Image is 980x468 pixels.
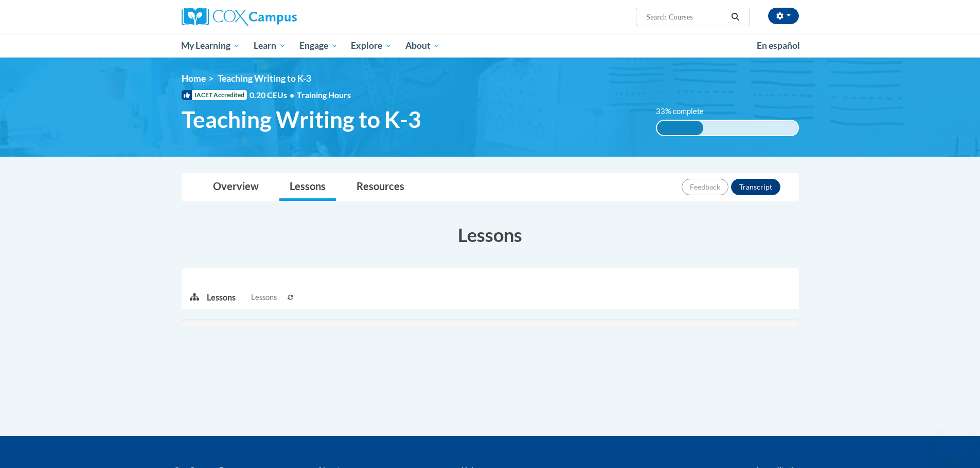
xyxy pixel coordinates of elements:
span: Engage [299,40,338,52]
span: • [290,90,294,100]
span: 0.20 CEUs [250,89,297,101]
a: About [399,34,447,58]
input: Search Courses [645,11,727,23]
span: About [405,40,440,52]
span: Training Hours [297,90,351,100]
label: 33% complete [656,106,715,117]
span: Explore [351,40,392,52]
a: Lessons [279,174,336,201]
div: Main menu [166,34,814,58]
span: My Learning [181,40,240,52]
span: Learn [254,40,286,52]
a: Cox Campus [182,8,377,26]
iframe: Button to launch messaging window [939,427,972,460]
button: Search [727,11,743,23]
button: Account Settings [768,8,799,24]
span: En español [757,40,800,51]
img: Cox Campus [182,8,297,26]
span: Teaching Writing to K-3 [182,106,421,133]
a: My Learning [175,34,247,58]
a: Explore [344,34,399,58]
a: Home [182,73,206,84]
button: Transcript [731,179,780,195]
a: Engage [293,34,345,58]
span: Lessons [251,292,277,303]
span: IACET Accredited [182,90,247,100]
a: Resources [346,174,415,201]
div: 33% complete [657,121,703,135]
a: Overview [203,174,269,201]
p: Lessons [207,292,236,303]
span: Teaching Writing to K-3 [218,73,311,84]
h3: Lessons [182,222,799,248]
button: Feedback [682,179,728,195]
a: Learn [247,34,293,58]
a: En español [750,35,807,57]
